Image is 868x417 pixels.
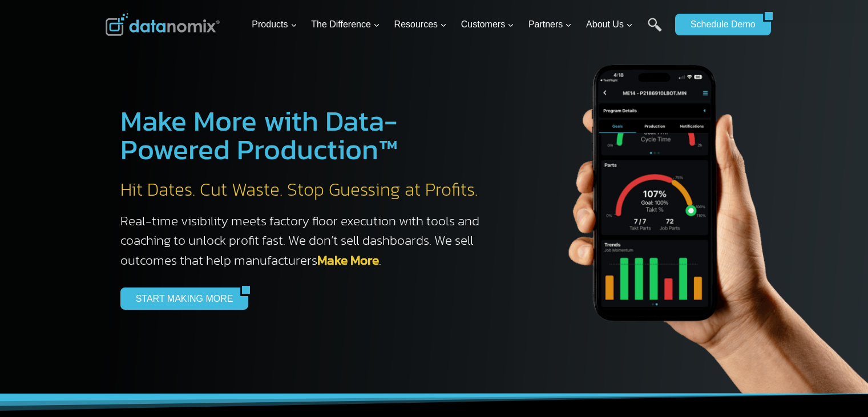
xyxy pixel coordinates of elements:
span: Customers [461,17,514,32]
img: Datanomix [106,13,220,36]
nav: Primary Navigation [247,6,669,43]
span: The Difference [311,17,380,32]
a: Schedule Demo [675,14,763,35]
a: Search [648,18,662,43]
span: Partners [528,17,572,32]
a: START MAKING MORE [120,288,241,309]
span: Products [252,17,297,32]
h1: Make More with Data-Powered Production™ [120,107,491,164]
iframe: Popup CTA [6,215,189,411]
span: About Us [586,17,633,32]
h3: Real-time visibility meets factory floor execution with tools and coaching to unlock profit fast.... [120,211,491,270]
h2: Hit Dates. Cut Waste. Stop Guessing at Profits. [120,178,491,202]
span: Resources [394,17,447,32]
a: Make More [317,250,379,270]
